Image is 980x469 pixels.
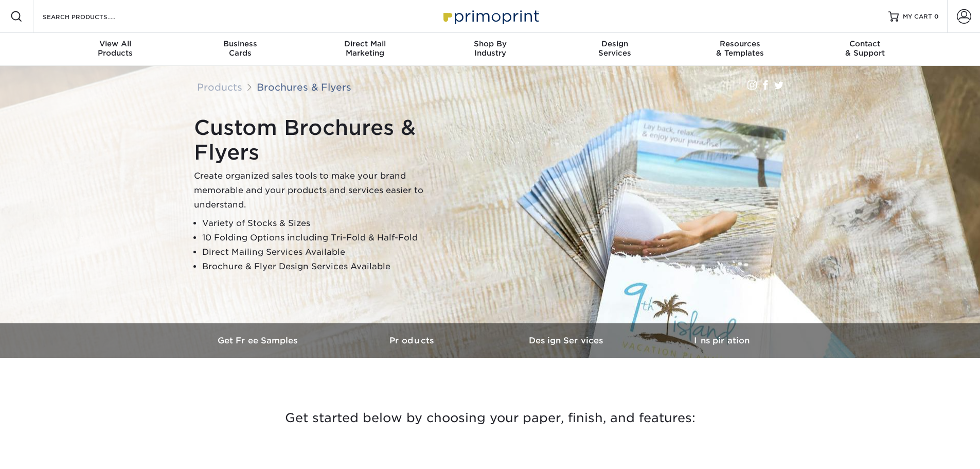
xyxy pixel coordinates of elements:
[202,216,451,231] li: Variety of Stocks & Sizes
[678,39,803,58] div: & Templates
[803,39,928,58] div: & Support
[439,5,542,27] img: Primoprint
[903,12,932,21] span: MY CART
[678,33,803,66] a: Resources& Templates
[53,39,178,58] div: Products
[177,39,302,48] span: Business
[202,231,451,245] li: 10 Folding Options including Tri-Fold & Half-Fold
[490,336,645,345] h3: Design Services
[645,323,799,358] a: Inspiration
[427,39,553,58] div: Industry
[189,395,791,441] h3: Get started below by choosing your paper, finish, and features:
[336,323,490,358] a: Products
[182,323,336,358] a: Get Free Samples
[302,39,427,48] span: Direct Mail
[194,115,451,165] h1: Custom Brochures & Flyers
[194,169,451,212] p: Create organized sales tools to make your brand memorable and your products and services easier t...
[257,81,351,93] a: Brochures & Flyers
[803,33,928,66] a: Contact& Support
[645,336,799,345] h3: Inspiration
[53,39,178,48] span: View All
[182,336,336,345] h3: Get Free Samples
[934,13,939,20] span: 0
[553,33,678,66] a: DesignServices
[490,323,645,358] a: Design Services
[202,245,451,259] li: Direct Mailing Services Available
[553,39,678,58] div: Services
[427,39,553,48] span: Shop By
[302,39,427,58] div: Marketing
[53,33,178,66] a: View AllProducts
[678,39,803,48] span: Resources
[302,33,427,66] a: Direct MailMarketing
[197,81,242,93] a: Products
[803,39,928,48] span: Contact
[553,39,678,48] span: Design
[427,33,553,66] a: Shop ByIndustry
[42,10,142,23] input: SEARCH PRODUCTS.....
[177,39,302,58] div: Cards
[336,336,490,345] h3: Products
[177,33,302,66] a: BusinessCards
[202,259,451,274] li: Brochure & Flyer Design Services Available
